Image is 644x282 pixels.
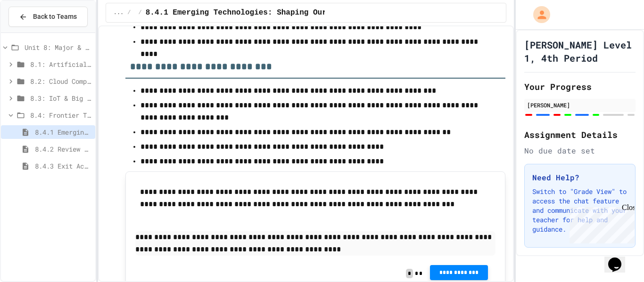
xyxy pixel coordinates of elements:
h2: Your Progress [524,80,636,93]
span: 8.1: Artificial Intelligence Basics [30,59,91,69]
span: ... [114,9,124,16]
span: / [127,9,131,16]
iframe: chat widget [566,203,635,243]
h1: [PERSON_NAME] Level 1, 4th Period [524,38,636,64]
span: 8.4.3 Exit Activity - Future Tech Challenge [35,161,91,171]
span: 8.4.1 Emerging Technologies: Shaping Our Digital Future [146,7,395,18]
div: My Account [523,4,553,25]
span: Back to Teams [33,12,77,22]
div: [PERSON_NAME] [527,101,633,109]
span: 8.2: Cloud Computing [30,76,91,86]
span: Unit 8: Major & Emerging Technologies [25,42,91,52]
div: Chat with us now!Close [4,4,65,60]
div: No due date set [524,145,636,156]
span: / [139,9,142,16]
h2: Assignment Details [524,128,636,141]
span: 8.4: Frontier Tech Spotlight [30,110,91,120]
span: 8.3: IoT & Big Data [30,93,91,103]
span: 8.4.1 Emerging Technologies: Shaping Our Digital Future [35,127,91,137]
button: Back to Teams [8,7,88,27]
p: Switch to "Grade View" to access the chat feature and communicate with your teacher for help and ... [532,187,627,234]
h3: Need Help? [532,172,627,183]
span: 8.4.2 Review - Emerging Technologies: Shaping Our Digital Future [35,144,91,154]
iframe: chat widget [604,244,635,273]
